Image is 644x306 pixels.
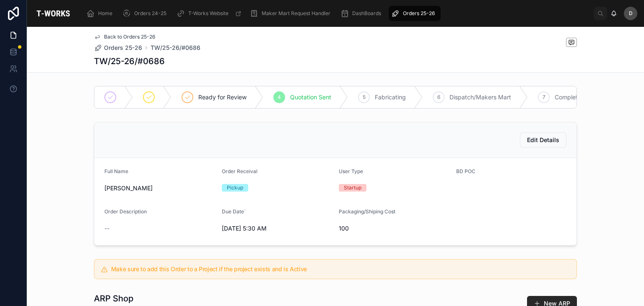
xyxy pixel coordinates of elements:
span: -- [104,224,109,233]
span: Orders 24-25 [134,10,166,17]
span: 100 [339,224,449,233]
span: Home [98,10,112,17]
span: Dispatch/Makers Mart [449,93,511,101]
span: DashBoards [352,10,381,17]
span: Edit Details [527,136,559,144]
span: Due Date` [222,208,246,215]
a: Maker Mart Request Handler [247,6,336,21]
span: Full Name [104,168,128,174]
a: Orders 25-26 [389,6,441,21]
h1: ARP Shop [94,293,151,304]
div: Startup [344,184,361,192]
span: [PERSON_NAME] [104,184,215,192]
h1: TW/25-26/#0686 [94,55,165,67]
span: 6 [437,94,440,101]
div: Pickup [227,184,243,192]
span: Complete [555,93,581,101]
span: 4 [278,94,281,101]
span: 5 [363,94,366,101]
span: D [629,10,633,17]
button: Edit Details [520,132,566,148]
a: Back to Orders 25-26 [94,34,156,40]
span: T-Works Website [188,10,229,17]
span: 7 [543,94,545,101]
span: Maker Mart Request Handler [262,10,330,17]
span: Ready for Review [198,93,247,101]
a: Orders 24-25 [120,6,172,21]
a: T-Works Website [174,6,246,21]
span: Order Receival [222,168,257,174]
span: Back to Orders 25-26 [104,34,156,40]
span: Orders 25-26 [104,44,142,52]
a: DashBoards [338,6,387,21]
span: Order Description [104,208,147,215]
span: Packaging/Shiping Cost [339,208,395,215]
span: [DATE] 5:30 AM [222,224,332,233]
img: App logo [34,7,73,20]
span: BD POC [456,168,475,174]
div: scrollable content [80,4,594,23]
span: Fabricating [375,93,406,101]
a: TW/25-26/#0686 [151,44,200,52]
h5: Make sure to add this Order to a Project if the project exists and is Active [111,266,570,272]
span: Orders 25-26 [403,10,435,17]
a: Home [84,6,118,21]
a: Orders 25-26 [94,44,142,52]
span: User Type [339,168,363,174]
span: Quotation Sent [290,93,331,101]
